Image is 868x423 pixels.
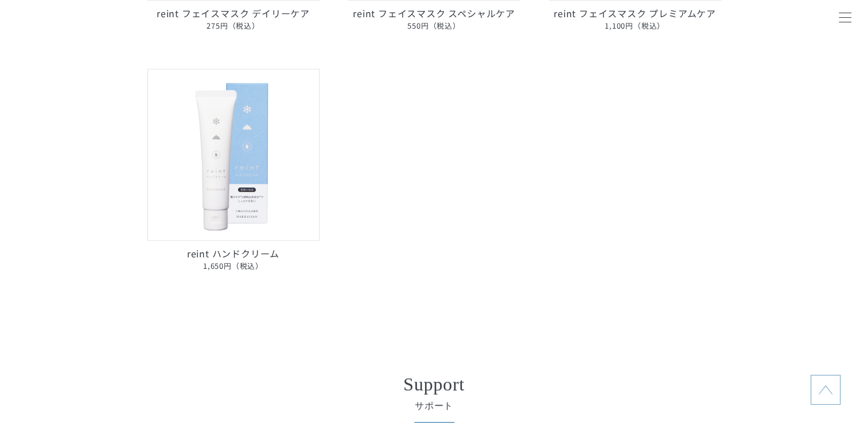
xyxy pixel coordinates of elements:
[147,20,320,32] span: 275円（税込）
[549,20,721,32] span: 1,100円（税込）
[147,69,320,241] img: reint ハンドクリーム
[147,69,320,272] a: reint ハンドクリーム reint ハンドクリーム1,650円（税込）
[549,6,721,32] p: reint フェイスマスク プレミアムケア
[147,6,320,32] p: reint フェイスマスク デイリーケア
[124,375,744,393] h2: Support
[147,260,320,272] span: 1,650円（税込）
[147,246,320,272] p: reint ハンドクリーム
[348,6,520,32] p: reint フェイスマスク スペシャルケア
[124,399,744,413] span: サポート
[348,20,520,32] span: 550円（税込）
[819,383,832,397] img: topに戻る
